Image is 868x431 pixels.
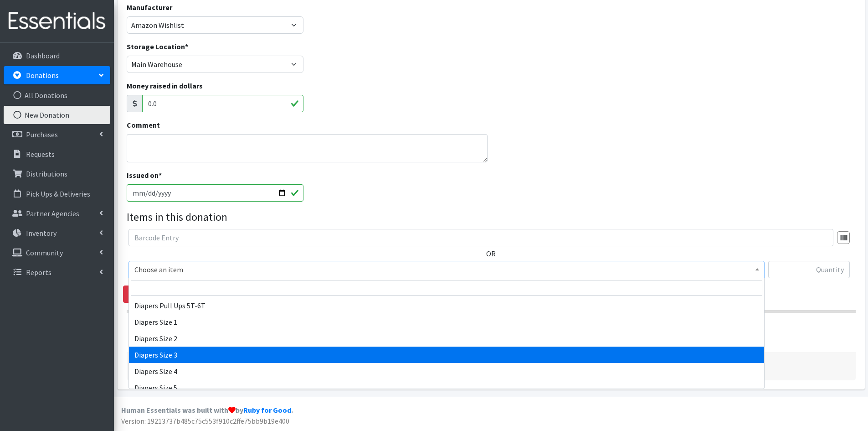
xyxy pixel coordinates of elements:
a: Pick Ups & Deliveries [4,185,110,203]
span: Choose an item [128,261,765,278]
p: Inventory [26,228,56,238]
input: Quantity [768,261,850,278]
a: Inventory [4,224,110,242]
label: OR [486,248,496,259]
a: Ruby for Good [243,405,291,415]
a: New Donation [4,106,110,124]
label: Comment [127,119,160,130]
input: Barcode Entry [128,229,833,246]
p: Dashboard [26,51,60,60]
label: Issued on [127,170,162,181]
li: Diapers Size 2 [129,330,764,347]
li: Diapers Size 1 [129,314,764,330]
abbr: required [185,42,188,51]
label: Manufacturer [127,2,172,13]
a: Remove [123,286,169,303]
p: Requests [26,150,55,159]
p: Purchases [26,130,58,139]
p: Donations [26,71,59,80]
a: Community [4,244,110,262]
a: All Donations [4,86,110,104]
label: Money raised in dollars [127,80,203,91]
li: Diapers Size 5 [129,379,764,396]
p: Distributions [26,169,67,178]
p: Partner Agencies [26,209,79,218]
strong: Human Essentials was built with by . [121,405,293,415]
p: Community [26,248,63,257]
legend: Items in this donation [127,209,856,225]
span: Version: 19213737b485c75c553f910c2ffe75bb9b19e400 [121,416,289,426]
a: Requests [4,145,110,163]
a: Purchases [4,125,110,144]
a: Reports [4,263,110,281]
a: Dashboard [4,47,110,65]
p: Pick Ups & Deliveries [26,189,90,198]
abbr: required [159,171,162,180]
li: Diapers Size 4 [129,363,764,379]
p: Reports [26,268,51,277]
span: Choose an item [134,263,759,276]
a: Partner Agencies [4,204,110,223]
label: Storage Location [127,41,188,52]
li: Diapers Size 3 [129,347,764,363]
li: Diapers Pull Ups 5T-6T [129,297,764,314]
a: Donations [4,66,110,84]
a: Distributions [4,165,110,183]
img: HumanEssentials [4,6,110,36]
